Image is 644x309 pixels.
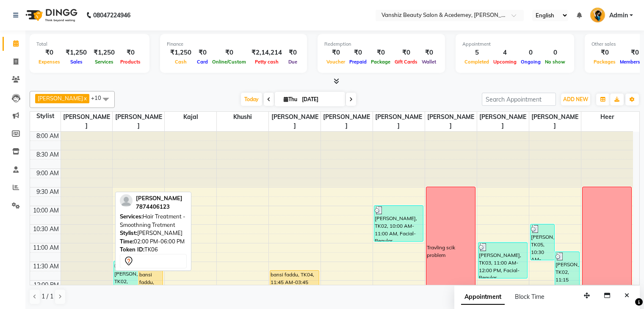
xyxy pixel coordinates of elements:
div: Travling scik problem [427,244,475,259]
div: 9:00 AM [35,169,61,178]
div: ₹1,250 [62,48,90,58]
span: Time: [120,238,134,245]
span: 1 / 1 [41,292,53,301]
div: Appointment [462,41,567,48]
div: 10:30 AM [31,225,61,234]
span: Ongoing [519,59,543,65]
div: ₹0 [210,48,248,58]
span: Card [195,59,210,65]
button: Close [621,289,633,302]
div: [PERSON_NAME] [120,229,187,237]
div: Total [36,41,143,48]
span: Due [286,59,299,65]
div: 0 [543,48,567,58]
button: ADD NEW [561,94,590,105]
span: kajal [165,112,216,122]
span: Admin [609,11,628,20]
span: Hair Treatment - Smoothning Tretment [120,213,185,228]
div: 02:00 PM-06:00 PM [120,237,187,246]
img: profile [120,194,133,207]
span: Upcoming [491,59,519,65]
div: 7874406123 [136,203,182,211]
span: Wallet [420,59,438,65]
div: 5 [462,48,491,58]
div: ₹0 [324,48,347,58]
div: 11:30 AM [31,262,61,271]
span: khushi [217,112,268,122]
div: ₹2,14,214 [248,48,285,58]
div: [PERSON_NAME], TK02, 11:15 AM-12:15 PM, Hair Spa Treatment -Keratin Hair spa [555,252,579,287]
span: [PERSON_NAME] [321,112,373,131]
span: No show [543,59,567,65]
span: Appointment [461,290,505,305]
span: [PERSON_NAME] [38,95,83,102]
div: 0 [519,48,543,58]
div: ₹0 [118,48,143,58]
span: [PERSON_NAME] [477,112,529,131]
input: 2025-09-04 [299,93,342,106]
span: Petty cash [253,59,281,65]
div: [PERSON_NAME], TK03, 11:00 AM-12:00 PM, Facial- Regular [478,243,527,278]
div: 8:00 AM [35,132,61,141]
div: [PERSON_NAME], TK05, 10:30 AM-11:30 AM, Hair Spa Treatment -Keratin Hair spa [531,224,554,260]
span: [PERSON_NAME] [136,195,182,201]
span: [PERSON_NAME] [269,112,321,131]
div: ₹1,250 [90,48,118,58]
div: [PERSON_NAME], TK02, 11:30 AM-12:25 PM, Hair Cut - Wash, Cut, Blowdry (stylist) [114,261,138,294]
div: TK06 [120,246,187,254]
span: Cash [173,59,189,65]
b: 08047224946 [93,3,130,27]
span: Products [118,59,143,65]
span: Token ID: [120,246,144,253]
div: ₹0 [591,48,618,58]
span: Today [241,93,262,106]
span: Prepaid [347,59,369,65]
div: 4 [491,48,519,58]
div: 11:00 AM [31,243,61,252]
div: ₹1,250 [167,48,195,58]
span: [PERSON_NAME] [373,112,425,131]
div: Redemption [324,41,438,48]
span: [PERSON_NAME] [425,112,477,131]
div: ₹0 [36,48,62,58]
span: Gift Cards [392,59,420,65]
span: Block Time [515,293,544,301]
div: [PERSON_NAME], TK02, 10:00 AM-11:00 AM, Facial- Regular [374,206,423,241]
span: Services [93,59,116,65]
span: Package [369,59,392,65]
span: Packages [591,59,618,65]
div: 10:00 AM [31,206,61,215]
div: Finance [167,41,300,48]
span: Sales [68,59,85,65]
img: Admin [590,8,605,22]
div: 9:30 AM [35,188,61,196]
span: Heer [581,112,633,122]
div: Stylist [30,112,61,121]
div: 8:30 AM [35,150,61,159]
span: [PERSON_NAME] [113,112,164,131]
div: ₹0 [392,48,420,58]
div: ₹0 [347,48,369,58]
span: Expenses [36,59,62,65]
div: ₹0 [195,48,210,58]
span: [PERSON_NAME] [61,112,113,131]
a: x [83,95,87,102]
span: Thu [282,96,299,102]
span: Voucher [324,59,347,65]
span: ADD NEW [563,96,588,102]
span: Services: [120,213,143,220]
input: Search Appointment [482,93,556,106]
span: Completed [462,59,491,65]
div: ₹0 [285,48,300,58]
span: Stylist: [120,229,137,236]
img: logo [22,3,80,27]
span: Online/Custom [210,59,248,65]
span: +10 [91,94,108,101]
div: 12:00 PM [32,281,61,290]
div: ₹0 [369,48,392,58]
div: ₹0 [420,48,438,58]
span: [PERSON_NAME] [529,112,581,131]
